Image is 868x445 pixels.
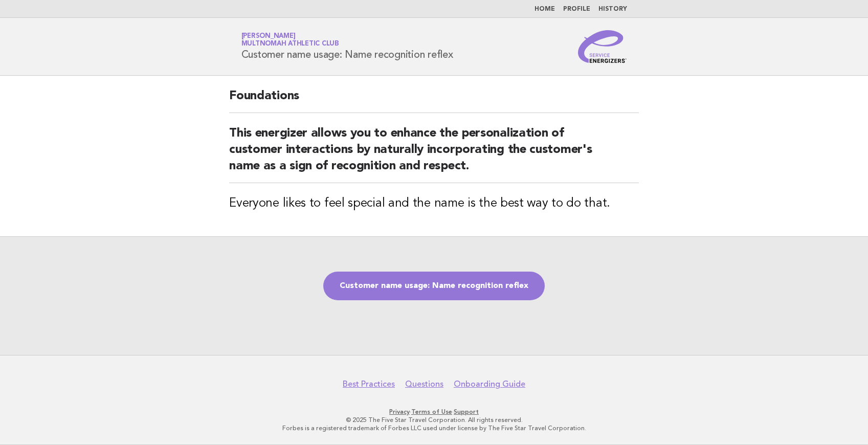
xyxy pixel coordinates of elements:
a: Support [454,408,479,415]
p: © 2025 The Five Star Travel Corporation. All rights reserved. [121,416,747,424]
h1: Customer name usage: Name recognition reflex [241,33,453,60]
p: Forbes is a registered trademark of Forbes LLC used under license by The Five Star Travel Corpora... [121,424,747,432]
h3: Everyone likes to feel special and the name is the best way to do that. [229,195,639,212]
p: · · [121,408,747,416]
a: Terms of Use [411,408,452,415]
a: Questions [405,379,443,389]
h2: This energizer allows you to enhance the personalization of customer interactions by naturally in... [229,125,639,183]
a: Customer name usage: Name recognition reflex [323,272,545,300]
a: Onboarding Guide [454,379,525,389]
h2: Foundations [229,88,639,113]
a: Home [535,6,555,12]
img: Service Energizers [578,30,627,63]
span: Multnomah Athletic Club [241,41,339,48]
a: Privacy [389,408,410,415]
a: Best Practices [343,379,395,389]
a: History [598,6,627,12]
a: Profile [563,6,590,12]
a: [PERSON_NAME]Multnomah Athletic Club [241,33,339,47]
